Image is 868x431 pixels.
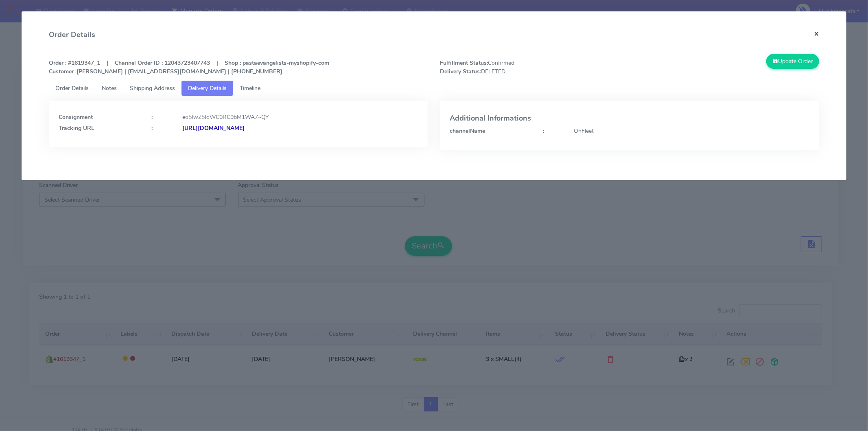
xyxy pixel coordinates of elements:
strong: : [543,127,544,135]
strong: Delivery Status: [440,68,481,75]
h4: Additional Informations [450,114,809,123]
div: OnFleet [568,127,816,135]
span: Delivery Details [188,84,227,92]
strong: Customer : [49,68,77,75]
button: Close [807,23,826,44]
span: Shipping Address [130,84,175,92]
span: Order Details [55,84,89,92]
strong: Tracking URL [59,124,94,132]
strong: : [151,113,153,121]
button: Update Order [766,54,819,69]
ul: Tabs [49,81,819,96]
span: Notes [102,84,117,92]
strong: Order : #1619347_1 | Channel Order ID : 12043723407743 | Shop : pastaevangelists-myshopify-com [P... [49,59,329,75]
h4: Order Details [49,29,95,40]
strong: Fulfillment Status: [440,59,488,67]
div: eo5IwZ5IqWC0RC9bM1WA7~QY [176,113,424,121]
span: Timeline [240,84,260,92]
strong: channelName [450,127,485,135]
strong: : [151,124,153,132]
span: Confirmed DELETED [434,59,630,76]
strong: Consignment [59,113,93,121]
strong: [URL][DOMAIN_NAME] [182,124,245,132]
